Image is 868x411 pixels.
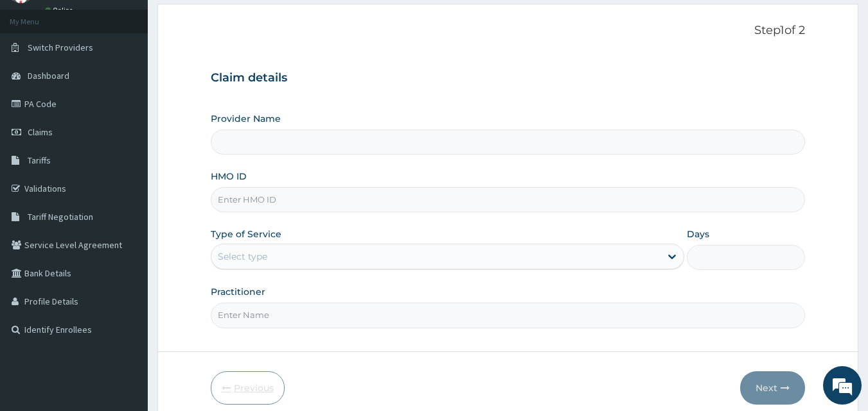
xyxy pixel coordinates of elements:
[28,211,93,222] span: Tariff Negotiation
[211,303,806,328] input: Enter Name
[211,228,281,240] label: Type of Service
[740,371,805,405] button: Next
[211,24,806,38] p: Step 1 of 2
[28,126,53,138] span: Claims
[211,170,247,183] label: HMO ID
[211,112,281,125] label: Provider Name
[28,42,93,53] span: Switch Providers
[211,285,265,298] label: Practitioner
[687,228,709,240] label: Days
[28,155,51,166] span: Tariffs
[211,187,806,212] input: Enter HMO ID
[218,250,267,263] div: Select type
[45,6,76,15] a: Online
[28,70,69,81] span: Dashboard
[211,71,806,85] h3: Claim details
[211,371,285,405] button: Previous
